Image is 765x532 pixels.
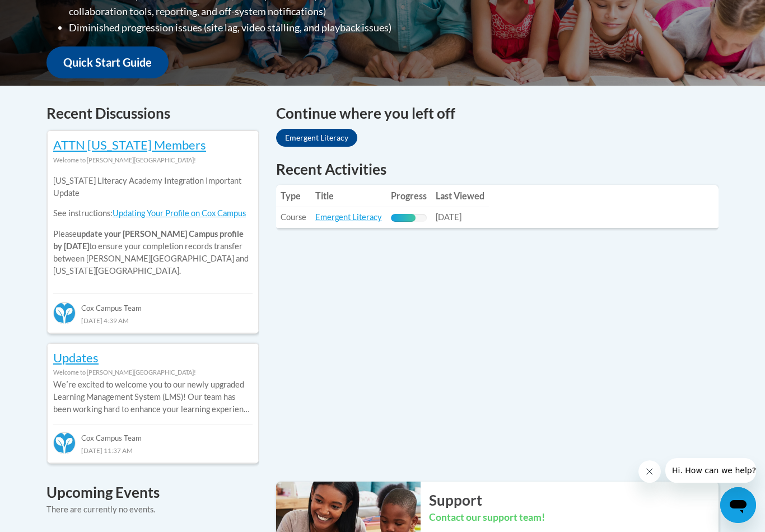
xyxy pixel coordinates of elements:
[276,129,357,147] a: Emergent Literacy
[53,175,253,199] p: [US_STATE] Literacy Academy Integration Important Update
[53,314,253,326] div: [DATE] 4:39 AM
[53,137,206,152] a: ATTN [US_STATE] Members
[386,185,431,207] th: Progress
[53,366,253,379] div: Welcome to [PERSON_NAME][GEOGRAPHIC_DATA]!
[53,302,76,324] img: Cox Campus Team
[46,482,259,503] h4: Upcoming Events
[113,208,246,218] a: Updating Your Profile on Cox Campus
[53,166,253,286] div: Please to ensure your completion records transfer between [PERSON_NAME][GEOGRAPHIC_DATA] and [US_...
[391,214,416,222] div: Progress, %
[53,229,244,251] b: update your [PERSON_NAME] Campus profile by [DATE]
[276,185,311,207] th: Type
[276,102,719,124] h4: Continue where you left off
[53,444,253,456] div: [DATE] 11:37 AM
[53,432,76,454] img: Cox Campus Team
[53,424,253,444] div: Cox Campus Team
[53,379,253,416] p: Weʹre excited to welcome you to our newly upgraded Learning Management System (LMS)! Our team has...
[720,487,756,523] iframe: Button to launch messaging window
[276,159,719,179] h1: Recent Activities
[69,20,453,36] li: Diminished progression issues (site lag, video stalling, and playback issues)
[436,212,461,222] span: [DATE]
[46,505,155,514] span: There are currently no events.
[281,212,306,222] span: Course
[311,185,386,207] th: Title
[431,185,489,207] th: Last Viewed
[53,154,253,166] div: Welcome to [PERSON_NAME][GEOGRAPHIC_DATA]!
[53,350,99,365] a: Updates
[53,207,253,220] p: See instructions:
[46,46,169,78] a: Quick Start Guide
[53,293,253,314] div: Cox Campus Team
[429,511,719,525] h3: Contact our support team!
[46,102,259,124] h4: Recent Discussions
[429,490,719,510] h2: Support
[665,458,756,483] iframe: Message from company
[638,460,661,483] iframe: Close message
[315,212,382,222] a: Emergent Literacy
